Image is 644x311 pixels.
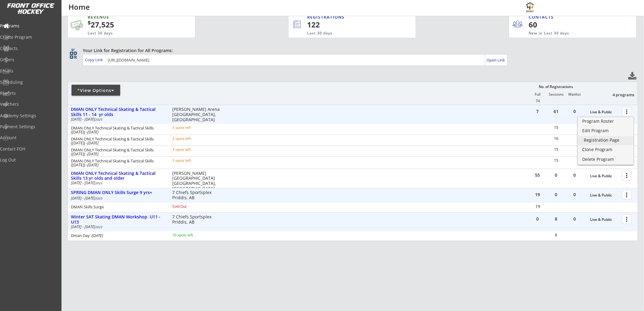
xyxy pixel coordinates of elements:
[71,205,164,209] div: DMAN Skills Surge
[565,92,584,97] div: Waitlist
[172,126,212,129] div: 3 spots left
[71,107,166,117] div: DMAN ONLY Technical Skating & Tactical Skills 11 - 14 yr olds
[578,127,634,136] a: Edit Program
[71,137,164,145] div: DMAN ONLY Technical Skating & Tactical Skills ([DATE]) -
[69,48,77,51] div: qr
[172,233,212,237] div: 10 spots left
[622,107,632,116] button: more_vert
[95,117,103,122] em: 2025
[83,48,619,54] div: Your Link for Registration for All Programs:
[547,136,565,140] div: 16
[603,92,635,97] div: 4 programs
[622,190,632,200] button: more_vert
[172,190,220,200] div: 7 Chiefs Sportsplex Priddis, AB
[529,193,547,197] div: 19
[529,217,547,221] div: 0
[583,129,629,133] div: Edit Program
[547,217,565,221] div: 8
[566,173,584,177] div: 0
[71,159,164,167] div: DMAN ONLY Technical Skating & Tactical Skills ([DATE]) -
[87,162,99,168] em: [DATE]
[622,171,632,180] button: more_vert
[69,51,78,60] button: qr_code
[566,217,584,221] div: 0
[547,193,565,197] div: 0
[537,85,575,89] div: No. of Registrations
[584,138,628,142] div: Registration Page
[71,181,164,185] div: [DATE] - [DATE]
[72,87,120,94] div: View Options
[590,217,619,222] div: Live & Public
[529,92,547,97] div: Full
[88,31,166,36] div: Last 30 days
[529,99,547,103] div: 74
[71,214,166,225] div: Winter SAT Skating DMAN Workshop U11 - U13
[547,147,565,151] div: 15
[529,173,547,177] div: 55
[622,214,632,224] button: more_vert
[590,174,619,178] div: Live & Public
[583,147,629,152] div: Clone Program
[172,148,212,151] div: 3 spots left
[547,109,565,114] div: 61
[71,196,164,200] div: [DATE] - [DATE]
[590,193,619,197] div: Live & Public
[307,31,391,36] div: Last 30 days
[529,14,557,20] div: CONTACTS
[88,19,91,26] sup: $
[88,14,166,20] div: REVENUE
[307,19,395,30] div: 122
[71,148,164,156] div: DMAN ONLY Technical Skating & Tactical Skills ([DATE]) -
[529,109,547,114] div: 7
[172,137,212,140] div: 2 spots left
[547,92,565,97] div: Sessions
[547,158,565,162] div: 15
[172,107,220,122] div: [PERSON_NAME] Arena [GEOGRAPHIC_DATA], [GEOGRAPHIC_DATA]
[307,14,387,20] div: REGISTRATIONS
[92,233,103,238] em: [DATE]
[583,119,629,123] div: Program Roster
[547,173,565,177] div: 0
[87,151,99,157] em: [DATE]
[71,234,164,238] div: Dman Day -
[87,140,99,146] em: [DATE]
[172,214,220,225] div: 7 Chiefs Sportsplex Priddis, AB
[71,225,164,229] div: [DATE] - [DATE]
[172,171,220,191] div: [PERSON_NAME][GEOGRAPHIC_DATA] [GEOGRAPHIC_DATA], [GEOGRAPHIC_DATA]
[71,171,166,181] div: DMAN ONLY Technical Skating & Tactical Skills 13 yr olds and older
[583,157,629,161] div: Delete Program
[172,205,212,208] div: Sold Out
[71,126,164,134] div: DMAN ONLY Technical Skating & Tactical Skills ([DATE]) -
[487,58,506,63] div: Open Link
[487,56,506,64] a: Open Link
[85,57,104,62] div: Copy Link
[71,118,164,121] div: [DATE] - [DATE]
[578,136,634,145] a: Registration Page
[590,110,619,114] div: Live & Public
[172,159,212,162] div: 3 spots left
[95,225,103,229] em: 2025
[578,117,634,126] a: Program Roster
[529,204,547,209] div: 19
[88,19,176,30] div: 27,525
[547,125,565,129] div: 15
[529,31,608,36] div: New in Last 30 days
[566,109,584,114] div: 0
[87,129,99,135] em: [DATE]
[529,19,566,30] div: 60
[71,190,166,195] div: SPRING DMAN ONLY Skills Surge 9 yrs+
[547,233,565,237] div: 8
[566,193,584,197] div: 0
[95,181,103,185] em: 2025
[95,196,103,200] em: 2025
